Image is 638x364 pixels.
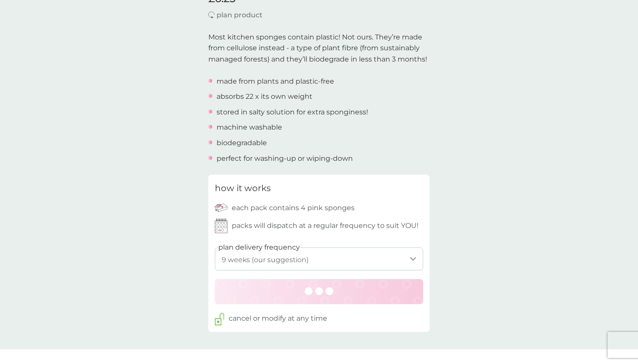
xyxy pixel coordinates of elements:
p: made from plants and plastic-free [217,76,334,87]
p: perfect for washing-up or wiping-down [217,153,353,164]
p: cancel or modify at any time [229,313,327,324]
p: plan product [217,10,263,21]
p: packs will dispatch at a regular frequency to suit YOU! [232,220,418,231]
p: stored in salty solution for extra sponginess! [217,107,368,118]
p: biodegradable [217,137,267,149]
p: Most kitchen sponges contain plastic! Not ours. They’re made from cellulose instead - a type of p... [208,32,430,65]
p: absorbs 22 x its own weight [217,91,312,102]
p: machine washable [217,122,282,133]
p: each pack contains 4 pink sponges [232,202,355,214]
label: plan delivery frequency [218,242,300,253]
h3: how it works [215,181,271,195]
